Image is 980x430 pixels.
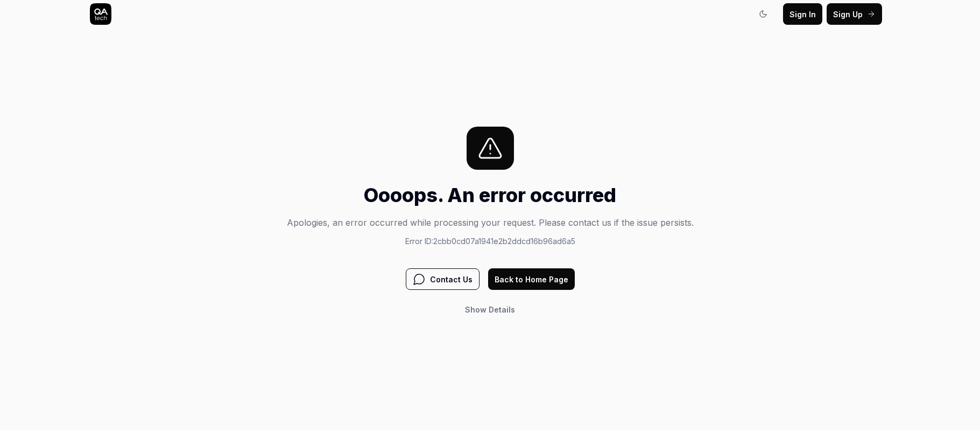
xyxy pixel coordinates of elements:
[833,9,863,20] span: Sign Up
[783,3,822,25] button: Sign In
[465,305,487,314] span: Show
[489,305,515,314] span: Details
[488,268,575,290] button: Back to Home Page
[459,299,521,320] button: Show Details
[406,268,480,290] button: Contact Us
[789,9,816,20] span: Sign In
[287,235,694,247] p: Error ID: 2cbb0cd07a1941e2b2ddcd16b96ad6a5
[287,216,694,229] p: Apologies, an error occurred while processing your request. Please contact us if the issue persists.
[827,3,882,25] button: Sign Up
[287,181,694,210] h1: Oooops. An error occurred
